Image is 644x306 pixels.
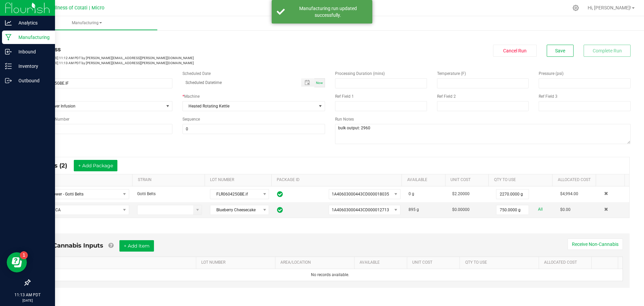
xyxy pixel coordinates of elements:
a: AVAILABLESortable [407,177,443,183]
p: Analytics [12,19,52,27]
a: Manufacturing [16,16,157,30]
span: Ref Field 2 [437,94,456,99]
span: In Sync [277,206,283,214]
a: PACKAGE IDSortable [277,177,399,183]
p: Outbound [12,77,52,85]
span: $2.20000 [452,191,470,196]
span: THCA Flower Infusion [30,101,164,111]
a: Allocated CostSortable [558,177,593,183]
a: LOT NUMBERSortable [210,177,269,183]
span: 1A40603000443CD000012713 [332,208,389,212]
a: Add Non-Cannabis items that were also consumed in the run (e.g. gloves and packaging); Also add N... [108,242,113,249]
td: No records available. [38,269,623,281]
span: Bulk THCA [35,205,120,215]
inline-svg: Manufacturing [5,34,12,41]
span: Pressure (psi) [539,71,563,76]
span: Blueberry Cheesecake [210,205,260,215]
p: Inventory [12,62,52,70]
span: NO DATA FOUND [329,189,400,199]
span: Scheduled Date [182,71,211,76]
span: Mercy Wellness of Cotati | Micro [33,5,104,11]
span: Toggle popup [301,78,314,87]
button: Cancel Run [493,45,537,57]
span: $4,994.00 [560,191,578,196]
div: In Progress [30,45,325,54]
span: 1A40603000443CD000018035 [332,192,389,196]
span: Ref Field 1 [335,94,354,99]
p: Inbound [12,48,52,56]
span: FLR060425GBE.if [210,189,260,199]
p: [DATE] 11:13 AM PDT by [PERSON_NAME][EMAIL_ADDRESS][PERSON_NAME][DOMAIN_NAME] [30,60,325,65]
span: $0.00 [560,207,571,212]
span: Hi, [PERSON_NAME]! [588,5,631,10]
inline-svg: Analytics [5,19,12,26]
p: [DATE] [3,298,52,303]
span: Complete Run [593,48,622,53]
span: g [412,191,414,196]
a: QTY TO USESortable [494,177,550,183]
p: Manufacturing [12,33,52,41]
span: Gotti Belts [137,191,156,196]
inline-svg: Outbound [5,77,12,84]
span: 0 [409,191,411,196]
div: Manage settings [572,5,580,11]
input: Scheduled Datetime [182,78,294,87]
span: $0.00000 [452,207,470,212]
span: Manufacturing [16,20,157,26]
span: Heated Rotating Kettle [183,101,317,111]
a: Sortable [601,177,622,183]
a: ITEMSortable [43,260,193,265]
button: Save [547,45,574,57]
a: Allocated CostSortable [544,260,589,265]
a: AREA/LOCATIONSortable [280,260,352,265]
span: Run Notes [335,117,354,122]
a: LOT NUMBERSortable [201,260,272,265]
a: Sortable [597,260,615,265]
span: NO DATA FOUND [35,205,129,215]
button: Complete Run [584,45,631,57]
inline-svg: Inventory [5,63,12,70]
iframe: Resource center [7,252,27,272]
p: [DATE] 11:12 AM PDT by [PERSON_NAME][EMAIL_ADDRESS][PERSON_NAME][DOMAIN_NAME] [30,55,325,60]
button: Receive Non-Cannabis [568,238,623,250]
p: 11:13 AM PDT [3,292,52,298]
span: Machine [184,94,200,99]
a: QTY TO USESortable [465,260,536,265]
a: Unit CostSortable [412,260,457,265]
button: + Add Package [74,160,117,171]
span: Inputs (2) [38,162,74,169]
div: Manufacturing run updated successfully. [288,5,367,18]
span: Sequence [182,117,200,122]
span: Non-Cannabis Inputs [37,242,103,249]
a: All [538,205,543,214]
a: ITEMSortable [36,177,130,183]
span: g [417,207,419,212]
span: In Sync [277,190,283,198]
span: Now [316,81,323,85]
a: AVAILABLESortable [360,260,405,265]
a: Unit CostSortable [450,177,486,183]
iframe: Resource center unread badge [20,251,28,259]
inline-svg: Inbound [5,48,12,55]
span: Save [555,48,565,53]
span: Cancel Run [503,48,527,53]
a: STRAINSortable [138,177,202,183]
span: Ref Field 3 [539,94,557,99]
span: Processing Duration (mins) [335,71,385,76]
span: NO DATA FOUND [35,189,129,199]
span: Bulk Flower - Gotti Belts [35,189,120,199]
span: Temperature (F) [437,71,466,76]
span: 895 [409,207,416,212]
button: + Add Item [119,240,154,252]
